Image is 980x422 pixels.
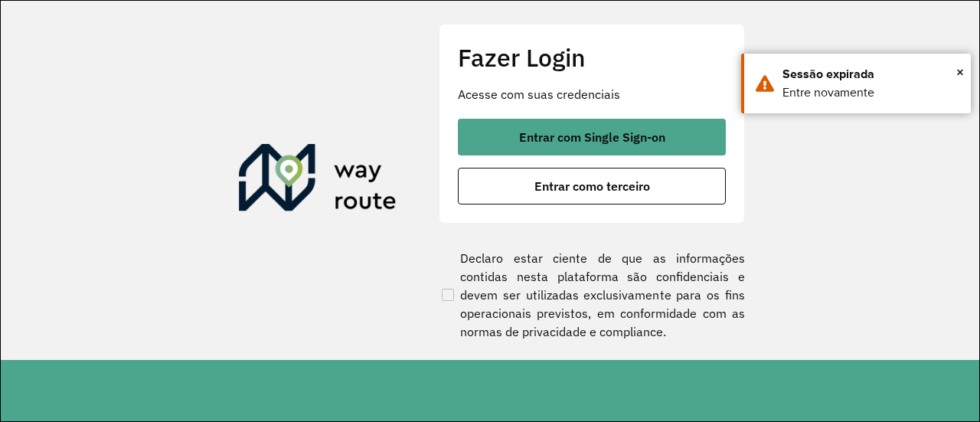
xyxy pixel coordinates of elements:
div: Sessão expirada [782,65,959,83]
button: button [458,119,726,155]
div: Entre novamente [782,83,959,102]
span: × [956,61,964,83]
h2: Fazer Login [458,43,726,72]
span: Entrar com Single Sign-on [519,131,665,143]
button: Close [956,61,964,83]
label: Declaro estar ciente de que as informações contidas nesta plataforma são confidenciais e devem se... [439,249,745,341]
p: Acesse com suas credenciais [458,85,726,103]
span: Entrar como terceiro [534,180,650,192]
button: button [458,168,726,204]
img: Roteirizador AmbevTech [239,144,397,218]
